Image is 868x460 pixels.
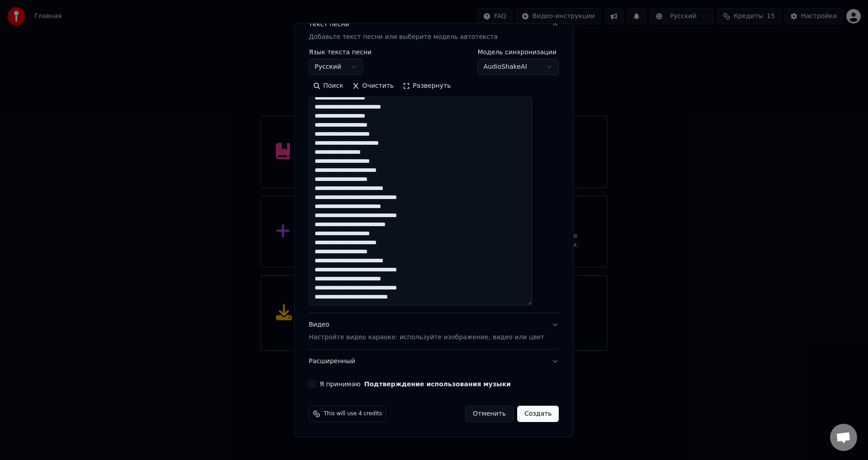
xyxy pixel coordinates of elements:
[465,406,514,422] button: Отменить
[324,411,382,418] span: This will use 4 credits
[309,13,559,49] button: Текст песниДобавьте текст песни или выберите модель автотекста
[348,79,399,94] button: Очистить
[309,79,348,94] button: Поиск
[309,321,544,342] div: Видео
[309,49,559,313] div: Текст песниДобавьте текст песни или выберите модель автотекста
[478,49,559,56] label: Модель синхронизации
[320,381,511,388] label: Я принимаю
[309,313,559,350] button: ВидеоНастройте видео караоке: используйте изображение, видео или цвет
[517,406,559,422] button: Создать
[309,333,544,342] p: Настройте видео караоке: используйте изображение, видео или цвет
[309,49,372,56] label: Язык текста песни
[364,381,511,388] button: Я принимаю
[309,33,498,42] p: Добавьте текст песни или выберите модель автотекста
[309,350,559,374] button: Расширенный
[309,20,349,29] div: Текст песни
[398,79,455,94] button: Развернуть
